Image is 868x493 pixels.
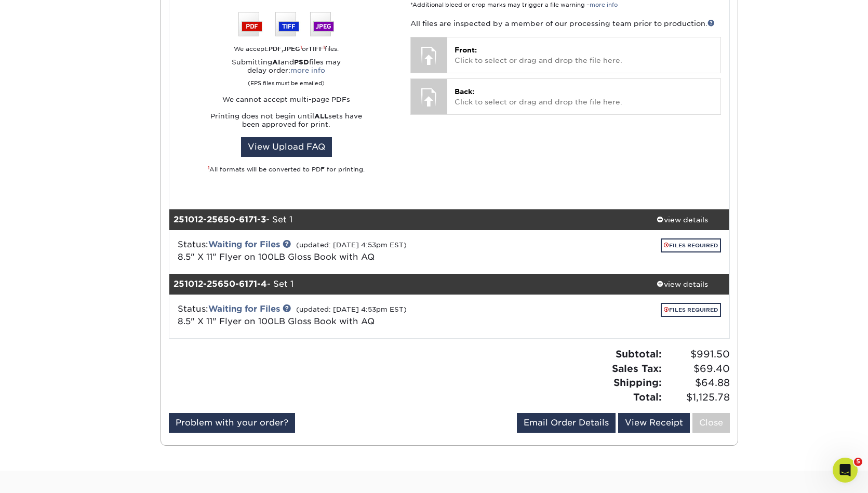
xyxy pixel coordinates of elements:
button: Emoji picker [33,340,41,349]
sup: 1 [323,45,325,50]
button: Home [163,4,182,24]
img: We accept: PSD, TIFF, or JPEG (JPG) [238,12,334,36]
b: Image Resolution - Too High (Sets 2-4) [17,286,155,304]
span: Front: [455,46,477,54]
strong: 251012-25650-6171-3 [173,215,266,224]
button: Send a message… [177,336,195,353]
a: View Receipt [618,413,690,433]
button: Upload attachment [16,340,24,349]
a: 8.5" X 11" Flyer on 100LB Gloss Book with AQ [178,252,375,262]
a: FILES REQUIRED [661,238,721,252]
strong: JPEG [283,45,300,52]
a: Waiting for Files [208,239,280,249]
div: - Set 1 [169,274,636,295]
span: $64.88 [665,376,730,390]
small: (updated: [DATE] 4:53pm EST) [296,305,407,313]
p: Submitting and files may delay order: [178,58,395,87]
a: more info [290,66,325,74]
strong: PDF [269,45,282,52]
div: ACTION REQUIRED: Primoprint Order 251012-25650-6171 [17,66,162,86]
a: View Upload FAQ [241,137,332,157]
span: $69.40 [665,362,730,376]
a: Close [692,413,730,433]
a: view details [636,209,729,230]
div: - Set 1 [169,209,636,230]
strong: AI [272,58,281,66]
a: more info [590,2,618,8]
strong: Shipping: [613,377,662,388]
div: Your files are 350dpi on sets 2-4, which is larger than needed and will throw off the alignment o... [17,275,162,366]
a: view details [636,274,729,295]
p: Active 6h ago [50,13,97,23]
div: view details [636,279,729,289]
small: (EPS files must be emailed) [248,75,325,87]
strong: 251012-25650-6171-4 [173,279,267,289]
div: Your front (outside) files on sets 2 and 3 are the correct size, but the left panel's color does ... [17,138,162,270]
div: We accept: , or files. [178,45,395,54]
p: Click to select or drag and drop the file here. [455,45,713,66]
strong: Sales Tax: [612,363,662,374]
span: $1,125.78 [665,390,730,405]
p: All files are inspected by a member of our processing team prior to production. [410,18,720,29]
b: Inadequate Bleed - Set 2 and 3 Fronts [17,148,144,167]
span: $991.50 [665,347,730,362]
div: Status: [170,303,542,328]
img: Profile image for Matthew [30,6,46,22]
button: Gif picker [49,340,58,349]
p: Click to select or drag and drop the file here. [455,86,713,108]
div: Thank you for placing your order with Primoprint. During our pre-flight inspection, we found the ... [17,91,162,132]
strong: TIFF [309,45,323,52]
div: All formats will be converted to PDF for printing. [178,165,395,174]
strong: Total: [633,391,662,403]
sup: 1 [300,45,302,50]
a: Problem with your order? [169,413,295,433]
strong: PSD [294,58,309,66]
div: view details [636,215,729,225]
div: Status: [170,238,542,263]
a: Waiting for Files [208,304,280,314]
button: Start recording [66,340,74,349]
sup: 1 [208,165,209,170]
button: go back [7,4,26,24]
textarea: Message… [9,318,199,336]
p: Printing does not begin until sets have been approved for print. [178,112,395,129]
a: 8.5" X 11" Flyer on 100LB Gloss Book with AQ [178,316,375,326]
small: *Additional bleed or crop marks may trigger a file warning – [410,2,618,8]
small: (updated: [DATE] 4:53pm EST) [296,241,407,249]
span: 5 [854,458,862,466]
h1: [PERSON_NAME] [50,5,118,13]
iframe: Intercom live chat [833,458,858,483]
p: We cannot accept multi-page PDFs [178,96,395,104]
strong: ALL [314,112,328,120]
span: Back: [455,87,474,96]
a: FILES REQUIRED [661,303,721,317]
a: Email Order Details [517,413,616,433]
strong: Subtotal: [616,348,662,359]
div: Close [182,4,201,23]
